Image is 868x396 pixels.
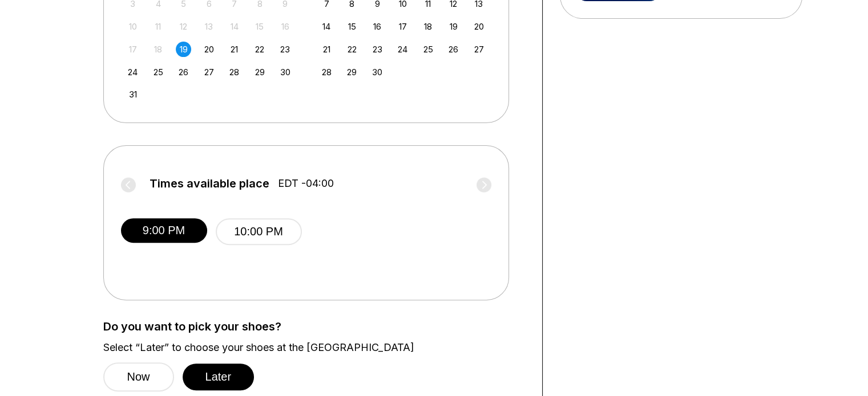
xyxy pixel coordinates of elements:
[278,177,334,190] span: EDT -04:00
[103,362,174,391] button: Now
[277,64,293,80] div: Choose Saturday, August 30th, 2025
[151,42,166,57] div: Not available Monday, August 18th, 2025
[370,19,385,34] div: Choose Tuesday, September 16th, 2025
[176,64,191,80] div: Choose Tuesday, August 26th, 2025
[344,64,360,80] div: Choose Monday, September 29th, 2025
[370,42,385,57] div: Choose Tuesday, September 23rd, 2025
[103,320,525,333] label: Do you want to pick your shoes?
[176,42,191,57] div: Choose Tuesday, August 19th, 2025
[319,42,334,57] div: Choose Sunday, September 21st, 2025
[277,19,293,34] div: Not available Saturday, August 16th, 2025
[277,42,293,57] div: Choose Saturday, August 23rd, 2025
[121,218,207,243] button: 9:00 PM
[151,64,166,80] div: Choose Monday, August 25th, 2025
[201,42,217,57] div: Choose Wednesday, August 20th, 2025
[103,341,525,354] label: Select “Later” to choose your shoes at the [GEOGRAPHIC_DATA]
[252,42,268,57] div: Choose Friday, August 22nd, 2025
[421,42,436,57] div: Choose Thursday, September 25th, 2025
[151,19,166,34] div: Not available Monday, August 11th, 2025
[176,19,191,34] div: Not available Tuesday, August 12th, 2025
[319,64,334,80] div: Choose Sunday, September 28th, 2025
[227,42,242,57] div: Choose Thursday, August 21st, 2025
[216,218,302,245] button: 10:00 PM
[252,19,268,34] div: Not available Friday, August 15th, 2025
[125,19,140,34] div: Not available Sunday, August 10th, 2025
[201,19,217,34] div: Not available Wednesday, August 13th, 2025
[150,177,269,190] span: Times available place
[183,364,255,390] button: Later
[319,19,334,34] div: Choose Sunday, September 14th, 2025
[252,64,268,80] div: Choose Friday, August 29th, 2025
[471,42,487,57] div: Choose Saturday, September 27th, 2025
[227,64,242,80] div: Choose Thursday, August 28th, 2025
[344,19,360,34] div: Choose Monday, September 15th, 2025
[125,64,140,80] div: Choose Sunday, August 24th, 2025
[395,19,410,34] div: Choose Wednesday, September 17th, 2025
[471,19,487,34] div: Choose Saturday, September 20th, 2025
[446,19,461,34] div: Choose Friday, September 19th, 2025
[344,42,360,57] div: Choose Monday, September 22nd, 2025
[227,19,242,34] div: Not available Thursday, August 14th, 2025
[446,42,461,57] div: Choose Friday, September 26th, 2025
[370,64,385,80] div: Choose Tuesday, September 30th, 2025
[125,42,140,57] div: Not available Sunday, August 17th, 2025
[201,64,217,80] div: Choose Wednesday, August 27th, 2025
[395,42,410,57] div: Choose Wednesday, September 24th, 2025
[421,19,436,34] div: Choose Thursday, September 18th, 2025
[125,87,140,102] div: Choose Sunday, August 31st, 2025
